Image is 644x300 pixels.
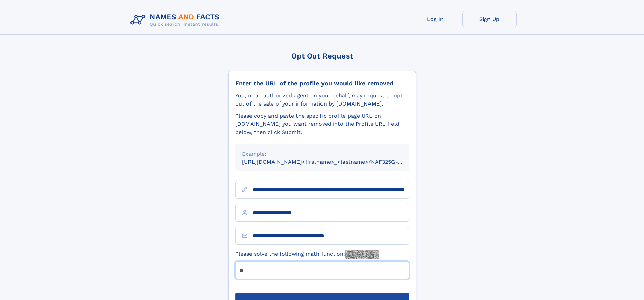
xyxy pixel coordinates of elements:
[235,112,409,136] div: Please copy and paste the specific profile page URL on [DOMAIN_NAME] you want removed into the Pr...
[128,11,225,29] img: Logo Names and Facts
[408,11,462,27] a: Log In
[235,92,409,108] div: You, or an authorized agent on your behalf, may request to opt-out of the sale of your informatio...
[462,11,517,27] a: Sign Up
[235,250,379,259] label: Please solve the following math function:
[228,52,416,60] div: Opt Out Request
[242,159,422,165] small: [URL][DOMAIN_NAME]<firstname>_<lastname>/NAF325G-xxxxxxxx
[242,150,402,158] div: Example:
[235,79,409,87] div: Enter the URL of the profile you would like removed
